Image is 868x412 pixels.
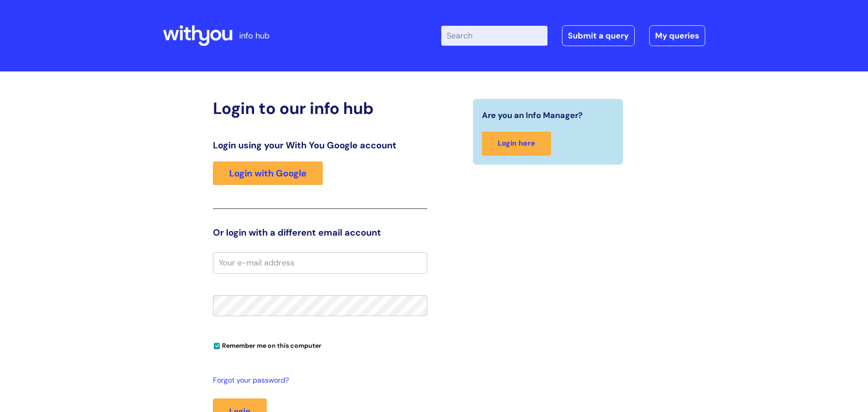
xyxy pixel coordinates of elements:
span: Are you an Info Manager? [482,108,583,123]
a: My queries [649,25,705,46]
h3: Login using your With You Google account [213,140,427,151]
h3: Or login with a different email account [213,227,427,238]
h2: Login to our info hub [213,99,427,118]
input: Your e-mail address [213,252,427,273]
input: Remember me on this computer [214,343,220,349]
label: Remember me on this computer [213,340,321,350]
a: Login here [482,132,551,156]
input: Search [441,26,547,46]
p: info hub [239,28,269,43]
div: You can uncheck this option if you're logging in from a shared device [213,338,427,352]
a: Submit a query [562,25,635,46]
a: Login with Google [213,161,323,185]
a: Forgot your password? [213,374,423,387]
